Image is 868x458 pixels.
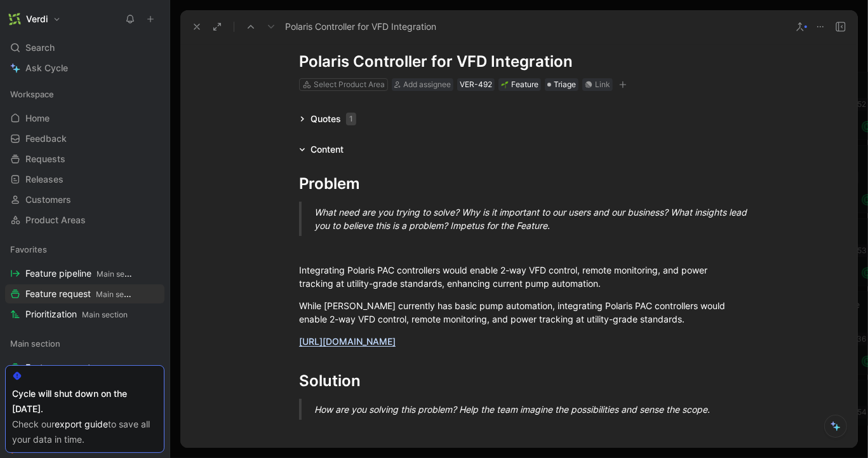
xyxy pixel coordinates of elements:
[294,111,361,127] div: Quotes1
[5,170,164,189] a: Releases
[25,308,128,321] span: Prioritization
[294,142,349,157] div: Content
[285,19,436,34] span: Polaris Controller for VFD Integration
[346,113,356,125] div: 1
[82,310,128,319] span: Main section
[25,173,63,186] span: Releases
[403,80,451,89] span: Add assignee
[314,78,385,91] div: Select Product Area
[5,190,164,209] a: Customers
[299,336,396,347] a: [URL][DOMAIN_NAME]
[310,111,356,127] div: Quotes
[5,240,164,259] div: Favorites
[299,172,738,195] div: Problem
[5,305,164,324] a: PrioritizationMain section
[96,289,142,299] span: Main section
[25,361,91,374] span: Feature request
[10,88,54,101] span: Workspace
[5,358,164,377] a: Feature request
[12,417,157,447] div: Check our to save all your data in time.
[8,13,21,25] img: Verdi
[5,85,164,104] div: Workspace
[25,60,68,76] span: Ask Cycle
[26,13,48,25] h1: Verdi
[299,370,738,392] div: Solution
[5,59,164,78] a: Ask Cycle
[25,132,67,145] span: Feedback
[595,78,610,91] div: Link
[10,337,60,350] span: Main section
[25,40,55,55] span: Search
[10,243,47,256] span: Favorites
[545,78,578,91] div: Triage
[310,142,344,157] div: Content
[5,38,164,57] div: Search
[25,214,86,226] span: Product Areas
[554,78,576,91] span: Triage
[299,52,738,72] h1: Polaris Controller for VFD Integration
[25,153,65,165] span: Requests
[501,78,538,91] div: Feature
[25,267,133,281] span: Feature pipeline
[5,284,164,303] a: Feature requestMain section
[299,263,738,290] div: Integrating Polaris PAC controllers would enable 2-way VFD control, remote monitoring, and power ...
[5,149,164,169] a: Requests
[5,264,164,283] a: Feature pipelineMain section
[97,269,142,279] span: Main section
[25,193,71,206] span: Customers
[460,78,492,91] div: VER-492
[5,334,164,353] div: Main section
[314,205,754,232] div: What need are you trying to solve? Why is it important to our users and our business? What insigh...
[5,129,164,148] a: Feedback
[55,419,108,429] a: export guide
[498,78,541,91] div: 🌱Feature
[25,112,50,125] span: Home
[299,299,738,326] div: While [PERSON_NAME] currently has basic pump automation, integrating Polaris PAC controllers woul...
[12,386,157,417] div: Cycle will shut down on the [DATE].
[25,288,133,301] span: Feature request
[5,10,64,28] button: VerdiVerdi
[5,109,164,128] a: Home
[5,211,164,230] a: Product Areas
[314,403,754,416] div: How are you solving this problem? Help the team imagine the possibilities and sense the scope.
[501,81,509,88] img: 🌱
